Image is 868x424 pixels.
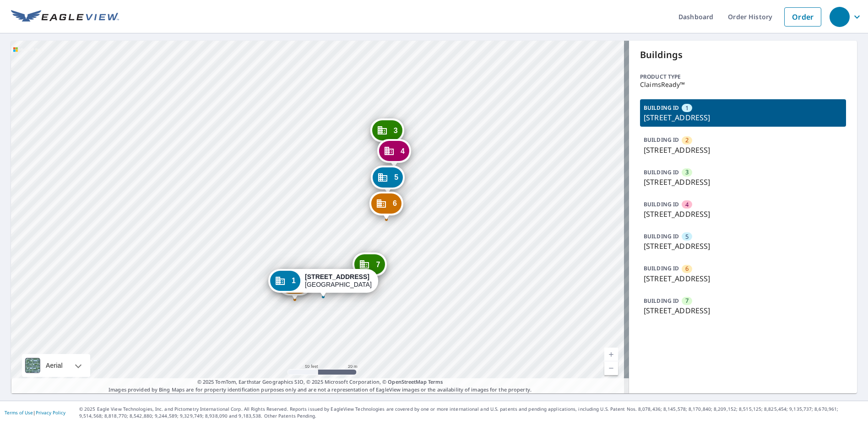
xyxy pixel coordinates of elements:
p: [STREET_ADDRESS] [644,241,842,252]
span: 4 [401,148,405,155]
span: 5 [685,232,689,241]
div: Dropped pin, building 7, Commercial property, 439 S Saint Clair Ave Wichita, KS 67213 [353,252,386,281]
p: [STREET_ADDRESS] [644,145,842,156]
span: 3 [394,127,398,134]
span: 5 [394,174,398,181]
div: Aerial [22,354,90,377]
span: 1 [292,277,296,284]
p: Images provided by Bing Maps are for property identification purposes only and are not a represen... [11,378,629,393]
p: BUILDING ID [644,136,679,144]
p: [STREET_ADDRESS] [644,112,842,123]
p: [STREET_ADDRESS] [644,273,842,284]
a: Terms of Use [5,409,33,416]
span: 6 [685,264,689,273]
div: Dropped pin, building 6, Commercial property, 433 S Saint Clair Ave Wichita, KS 67213 [369,192,403,220]
span: 7 [376,261,380,268]
p: [STREET_ADDRESS] [644,305,842,316]
p: © 2025 Eagle View Technologies, Inc. and Pictometry International Corp. All Rights Reserved. Repo... [79,406,863,419]
div: Dropped pin, building 4, Commercial property, 421 S Saint Clair Ave Wichita, KS 67213 [377,139,411,167]
p: BUILDING ID [644,297,679,305]
p: [STREET_ADDRESS] [644,177,842,188]
img: EV Logo [11,10,119,24]
div: Dropped pin, building 1, Commercial property, 2314 W University Ave Wichita, KS 67213 [268,269,378,297]
strong: [STREET_ADDRESS] [305,273,369,280]
div: [GEOGRAPHIC_DATA] [305,273,372,289]
a: OpenStreetMap [388,378,426,385]
a: Current Level 19, Zoom Out [604,361,618,375]
p: BUILDING ID [644,232,679,240]
span: © 2025 TomTom, Earthstar Geographics SIO, © 2025 Microsoft Corporation, © [197,378,443,386]
div: Dropped pin, building 3, Commercial property, 415 S Saint Clair Ave Wichita, KS 67213 [370,118,404,147]
p: [STREET_ADDRESS] [644,209,842,220]
span: 6 [393,200,397,207]
p: BUILDING ID [644,168,679,176]
a: Order [784,7,821,27]
p: Buildings [640,48,846,62]
a: Terms [428,378,443,385]
div: Aerial [43,354,65,377]
p: BUILDING ID [644,104,679,112]
p: ClaimsReady™ [640,81,846,88]
p: BUILDING ID [644,264,679,272]
a: Privacy Policy [36,409,65,416]
p: Product type [640,73,846,81]
div: Dropped pin, building 5, Commercial property, 429 S Saint Clair Ave Wichita, KS 67213 [371,166,405,194]
a: Current Level 19, Zoom In [604,348,618,361]
span: 3 [685,168,689,177]
p: BUILDING ID [644,200,679,208]
span: 2 [685,136,689,145]
span: 1 [685,104,689,113]
span: 4 [685,200,689,209]
span: 7 [685,296,689,305]
p: | [5,410,65,415]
